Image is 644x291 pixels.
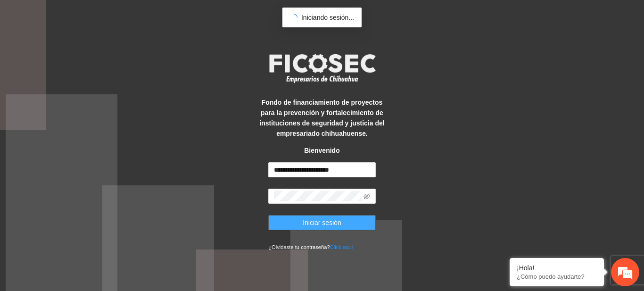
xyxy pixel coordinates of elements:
[304,147,339,154] strong: Bienvenido
[259,99,384,137] strong: Fondo de financiamiento de proyectos para la prevención y fortalecimiento de instituciones de seg...
[268,215,376,230] button: Iniciar sesión
[268,244,353,250] small: ¿Olvidaste tu contraseña?
[363,193,370,200] span: eye-invisible
[289,13,298,22] span: loading
[517,264,597,272] div: ¡Hola!
[301,14,354,21] span: Iniciando sesión...
[330,244,353,250] a: Click aqui
[263,51,381,86] img: logo
[303,217,341,228] span: Iniciar sesión
[517,273,597,280] p: ¿Cómo puedo ayudarte?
